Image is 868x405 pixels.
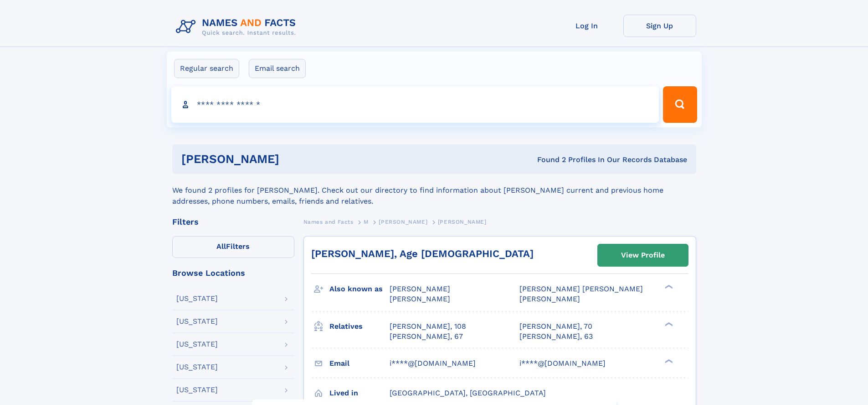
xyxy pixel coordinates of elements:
div: We found 2 profiles for [PERSON_NAME]. Check out our directory to find information about [PERSON_... [172,174,696,207]
a: Sign Up [623,15,696,37]
a: Names and Facts [303,216,354,227]
div: [US_STATE] [176,363,218,371]
span: [PERSON_NAME] [438,219,487,225]
h3: Relatives [329,319,390,334]
input: search input [171,86,659,123]
span: All [216,242,226,251]
h3: Lived in [329,385,390,401]
h3: Email [329,356,390,371]
div: [US_STATE] [176,386,218,394]
a: [PERSON_NAME], 70 [519,321,592,331]
div: Filters [172,218,294,226]
a: Log In [550,15,623,37]
span: [PERSON_NAME] [390,295,450,303]
label: Email search [249,59,306,78]
button: Search Button [663,86,697,123]
a: [PERSON_NAME], 67 [390,331,463,342]
span: [PERSON_NAME] [519,295,580,303]
div: View Profile [621,245,665,266]
div: ❯ [663,284,673,290]
span: [GEOGRAPHIC_DATA], [GEOGRAPHIC_DATA] [390,389,546,397]
label: Regular search [174,59,239,78]
a: [PERSON_NAME], 108 [390,321,466,331]
a: [PERSON_NAME] [379,216,427,227]
span: M [364,219,369,225]
span: [PERSON_NAME] [379,219,427,225]
a: [PERSON_NAME], Age [DEMOGRAPHIC_DATA] [311,248,534,259]
h3: Also known as [329,281,390,297]
div: Found 2 Profiles In Our Records Database [408,155,687,165]
div: Browse Locations [172,269,294,277]
a: [PERSON_NAME], 63 [519,331,593,342]
img: Logo Names and Facts [172,15,303,39]
div: [US_STATE] [176,295,218,302]
span: [PERSON_NAME] [PERSON_NAME] [519,284,643,293]
a: M [364,216,369,227]
div: ❯ [663,321,673,327]
div: [US_STATE] [176,341,218,348]
h1: [PERSON_NAME] [181,153,408,165]
div: [US_STATE] [176,318,218,325]
a: View Profile [598,244,688,266]
div: ❯ [663,358,673,364]
label: Filters [172,236,294,258]
span: [PERSON_NAME] [390,284,450,293]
